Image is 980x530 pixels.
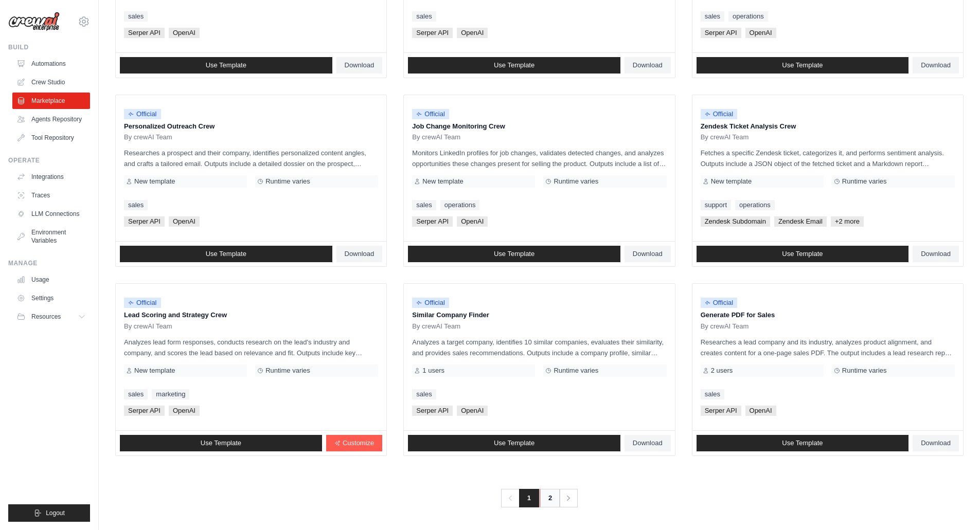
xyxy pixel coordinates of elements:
span: Use Template [782,61,823,69]
span: Download [633,439,663,447]
span: Official [412,109,449,119]
a: Use Template [697,435,909,451]
a: Agents Repository [12,111,90,127]
span: Official [412,298,449,308]
span: OpenAI [745,28,776,38]
p: Personalized Outreach Crew [124,121,378,132]
span: Official [124,298,161,308]
a: sales [701,389,724,399]
span: Download [633,61,663,69]
span: Download [921,250,951,258]
span: OpenAI [169,406,200,416]
button: Logout [8,504,90,522]
a: Marketplace [12,93,90,109]
span: OpenAI [745,406,776,416]
span: By crewAI Team [412,133,460,141]
span: OpenAI [457,406,488,416]
span: Serper API [412,28,453,38]
span: Use Template [782,250,823,258]
span: Runtime varies [265,177,310,186]
span: +2 more [831,216,864,227]
a: Environment Variables [12,224,90,249]
a: Download [336,246,383,262]
span: Customize [343,439,374,447]
div: Build [8,43,90,51]
a: sales [412,389,436,399]
span: OpenAI [169,28,200,38]
span: Serper API [124,216,165,227]
a: Customize [326,435,382,451]
span: Use Template [782,439,823,447]
div: Manage [8,259,90,267]
span: Use Template [494,61,534,69]
p: Monitors LinkedIn profiles for job changes, validates detected changes, and analyzes opportunitie... [412,148,666,169]
a: sales [412,200,436,210]
a: support [701,200,731,210]
a: sales [124,11,148,22]
a: sales [701,11,724,22]
a: Use Template [120,246,332,262]
a: Settings [12,290,90,306]
a: 2 [540,489,560,507]
span: Official [124,109,161,119]
span: Serper API [412,406,453,416]
a: sales [124,200,148,210]
a: Download [625,435,671,451]
span: Use Template [494,439,534,447]
span: Runtime varies [265,367,310,375]
span: Download [345,61,375,69]
div: Operate [8,156,90,165]
span: Serper API [124,406,165,416]
span: New template [134,367,175,375]
span: Serper API [124,28,165,38]
span: Logout [46,509,65,517]
span: Download [345,250,375,258]
span: Serper API [701,406,741,416]
a: Integrations [12,169,90,185]
span: 1 users [422,367,444,375]
span: Official [701,298,738,308]
a: Automations [12,56,90,72]
span: Use Template [494,250,534,258]
p: Researches a prospect and their company, identifies personalized content angles, and crafts a tai... [124,148,378,169]
a: LLM Connections [12,206,90,222]
span: Runtime varies [554,177,598,186]
p: Lead Scoring and Strategy Crew [124,310,378,320]
a: operations [440,200,480,210]
span: Runtime varies [842,367,887,375]
span: 2 users [711,367,733,375]
a: operations [728,11,768,22]
a: Use Template [120,435,322,451]
span: By crewAI Team [124,322,172,331]
a: Download [913,246,959,262]
span: New template [422,177,463,186]
p: Similar Company Finder [412,310,666,320]
a: operations [735,200,775,210]
p: Job Change Monitoring Crew [412,121,666,132]
p: Zendesk Ticket Analysis Crew [701,121,955,132]
span: By crewAI Team [701,322,749,331]
span: Use Template [206,250,246,258]
span: Runtime varies [842,177,887,186]
img: Logo [8,12,60,31]
a: Usage [12,271,90,288]
nav: Pagination [501,489,578,507]
p: Generate PDF for Sales [701,310,955,320]
a: Use Template [697,246,909,262]
button: Resources [12,308,90,325]
span: OpenAI [457,28,488,38]
span: Runtime varies [554,367,598,375]
span: OpenAI [169,216,200,227]
a: marketing [152,389,189,399]
p: Analyzes lead form responses, conducts research on the lead's industry and company, and scores th... [124,337,378,358]
p: Fetches a specific Zendesk ticket, categorizes it, and performs sentiment analysis. Outputs inclu... [701,148,955,169]
a: Use Template [408,57,620,74]
a: Download [913,57,959,74]
span: Serper API [701,28,741,38]
p: Researches a lead company and its industry, analyzes product alignment, and creates content for a... [701,337,955,358]
a: Use Template [408,246,620,262]
a: Download [625,57,671,74]
a: Use Template [120,57,332,74]
span: By crewAI Team [124,133,172,141]
a: Traces [12,187,90,204]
